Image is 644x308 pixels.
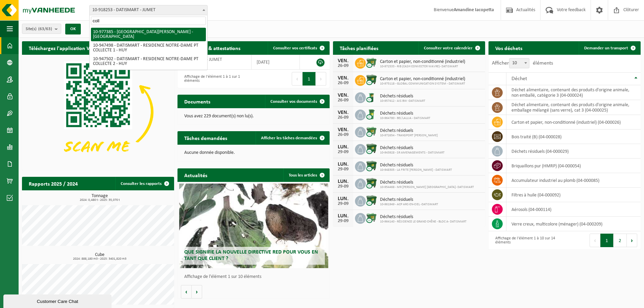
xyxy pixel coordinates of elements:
[366,57,377,68] img: WB-0660-CU
[336,144,350,150] div: LUN.
[179,184,328,268] a: Que signifie la nouvelle directive RED pour vous en tant que client ?
[488,41,529,54] h2: Vos déchets
[177,41,247,54] h2: Certificats & attestations
[380,134,438,138] span: 10-972654 - TRANSPORT [PERSON_NAME]
[366,143,377,155] img: WB-1100-CU
[177,131,234,144] h2: Tâches demandées
[252,55,300,70] td: [DATE]
[336,196,350,202] div: LUN.
[336,98,350,103] div: 26-09
[380,111,430,116] span: Déchets résiduels
[270,99,317,104] span: Consulter vos documents
[511,76,527,81] span: Déchet
[380,180,474,185] span: Déchets résiduels
[366,109,377,120] img: WB-0240-CU
[366,195,377,206] img: WB-1100-CU
[380,94,425,99] span: Déchets résiduels
[506,115,641,129] td: carton et papier, non-conditionné (industriel) (04-000026)
[89,5,208,15] span: 10-918253 - DATISMART - JUMET
[22,24,61,34] button: Site(s)(63/63)
[506,100,641,115] td: déchet alimentaire, contenant des produits d'origine animale, emballage mélangé (sans verre), cat...
[184,150,323,155] p: Aucune donnée disponible.
[183,63,246,68] span: RED25005945
[3,293,113,308] iframe: chat widget
[336,133,350,137] div: 26-09
[26,24,52,34] span: Site(s)
[265,95,329,108] a: Consulter vos documents
[91,55,206,68] li: 10-947502 - DATISMART - RESIDENCE NOTRE-DAME PT COLLECTE 2 - HUY
[181,71,250,86] div: Affichage de l'élément 1 à 1 sur 1 éléments
[336,219,350,223] div: 29-09
[380,197,438,203] span: Déchets résiduels
[380,99,425,103] span: 10-957412 - AIS BW -DATISMART
[316,72,326,86] button: Next
[380,168,452,172] span: 10-948305 - LA FRITE [PERSON_NAME] - DATISMART
[292,72,303,86] button: Previous
[336,162,350,167] div: LUN.
[22,177,85,190] h2: Rapports 2025 / 2024
[506,173,641,188] td: accumulateur industriel au plomb (04-000085)
[492,61,553,66] label: Afficher éléments
[380,128,438,134] span: Déchets résiduels
[256,131,329,145] a: Afficher les tâches demandées
[336,127,350,133] div: VEN.
[506,159,641,173] td: briquaillons pur (HMRP) (04-000054)
[366,74,377,86] img: WB-1100-CU
[336,202,350,206] div: 29-09
[584,46,628,50] span: Demander un transport
[380,220,467,224] span: 10-964140 - RÉSIDENCE LE GRAND CHÊNE - BLOC A- DATISMART
[336,150,350,155] div: 29-09
[506,217,641,231] td: verre creux, multicolore (ménager) (04-000209)
[380,203,438,207] span: 10-961949 - ACP ARC-EN-CIEL -DATISMART
[380,82,465,86] span: 10-975118 - GLOBAL COMMUNICATION SYSTEM - DATISMART
[590,234,600,247] button: Previous
[184,114,323,119] p: Vous avez 229 document(s) non lu(s).
[91,41,206,55] li: 10-947498 - DATISMART - RESIDENCE NOTRE-DAME PT COLLECTE 1 - HUY
[509,58,529,68] span: 10
[509,58,529,68] span: 10
[380,59,465,65] span: Carton et papier, non-conditionné (industriel)
[65,24,81,34] button: OK
[336,93,350,98] div: VEN.
[579,41,640,55] a: Demander un transport
[268,41,329,55] a: Consulter vos certificats
[336,179,350,184] div: LUN.
[25,194,174,202] h3: Tonnage
[336,75,350,81] div: VEN.
[336,64,350,68] div: 26-09
[366,160,377,172] img: WB-1100-CU
[184,250,318,261] span: Que signifie la nouvelle directive RED pour vous en tant que client ?
[380,76,465,82] span: Carton et papier, non-conditionné (industriel)
[380,145,445,151] span: Déchets résiduels
[627,234,637,247] button: Next
[336,167,350,172] div: 29-09
[380,214,467,220] span: Déchets résiduels
[366,212,377,223] img: WB-0660-CU
[22,41,149,54] h2: Téléchargez l'application Vanheede+ maintenant!
[22,55,174,169] img: Download de VHEPlus App
[424,46,473,50] span: Consulter votre calendrier
[192,285,202,299] button: Volgende
[419,41,484,55] a: Consulter votre calendrier
[90,5,207,15] span: 10-918253 - DATISMART - JUMET
[336,184,350,189] div: 29-09
[336,58,350,64] div: VEN.
[177,95,217,108] h2: Documents
[333,41,385,54] h2: Tâches planifiées
[366,91,377,103] img: WB-0140-CU
[336,81,350,86] div: 26-09
[614,234,627,247] button: 2
[38,27,52,31] count: (63/63)
[454,7,494,13] strong: Amandine Iacopetta
[506,144,641,159] td: déchets résiduels (04-000029)
[25,253,174,261] h3: Cube
[506,129,641,144] td: bois traité (B) (04-000028)
[380,151,445,155] span: 10-943928 - SR AMENAGEMENTS - DATISMART
[184,275,326,279] p: Affichage de l'élément 1 sur 10 éléments
[600,234,614,247] button: 1
[25,257,174,261] span: 2024: 888,180 m3 - 2025: 3401,820 m3
[25,198,174,202] span: 2024: 0,480 t - 2025: 35,070 t
[283,168,329,182] a: Tous les articles
[261,136,317,140] span: Afficher les tâches demandées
